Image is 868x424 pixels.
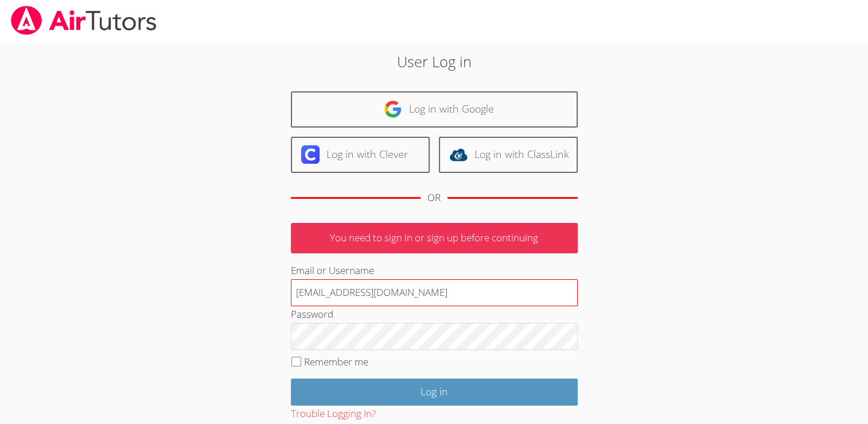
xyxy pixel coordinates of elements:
[291,137,430,173] a: Log in with Clever
[439,137,578,173] a: Log in with ClassLink
[200,51,668,72] h2: User Log in
[384,100,402,118] img: google-logo-50288ca7cdecda66e5e0955fdab243c47b7ad437acaf1139b6f446037453330a.svg
[291,307,333,321] label: Password
[291,91,578,128] a: Log in with Google
[291,379,578,406] input: Log in
[301,145,320,164] img: clever-logo-6eab21bc6e7a338710f1a6ff85c0baf02591cd810cc4098c63d3a4b26e2feb20.svg
[10,6,158,35] img: airtutors_banner-c4298cdbf04f3fff15de1276eac7730deb9818008684d7c2e4769d2f7ddbe033.png
[291,264,374,277] label: Email or Username
[449,145,468,164] img: classlink-logo-d6bb404cc1216ec64c9a2012d9dc4662098be43eaf13dc465df04b49fa7ab582.svg
[291,406,376,422] button: Trouble Logging In?
[427,190,441,206] div: OR
[304,355,368,368] label: Remember me
[291,223,578,253] p: You need to sign in or sign up before continuing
